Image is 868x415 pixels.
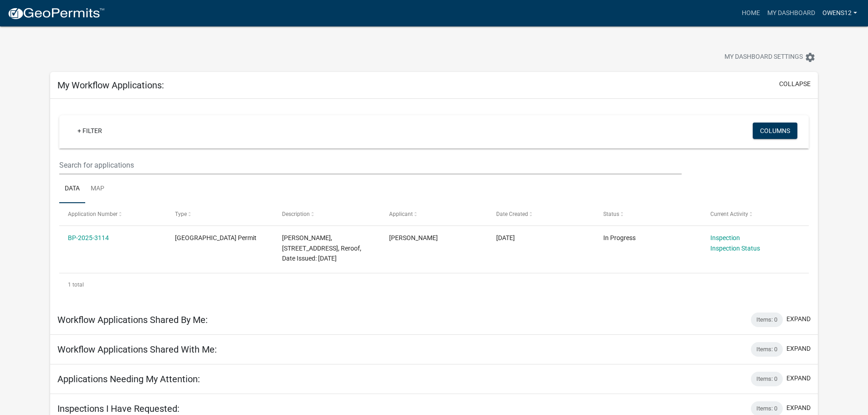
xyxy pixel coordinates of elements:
[701,203,808,225] datatable-header-cell: Current Activity
[59,174,85,204] a: Data
[175,234,257,241] span: Isanti County Building Permit
[59,273,809,296] div: 1 total
[710,211,748,217] span: Current Activity
[85,174,110,204] a: Map
[57,344,217,355] h5: Workflow Applications Shared With Me:
[603,234,636,241] span: In Progress
[57,314,208,325] h5: Workflow Applications Shared By Me:
[786,374,811,383] button: expand
[786,344,811,354] button: expand
[488,203,595,225] datatable-header-cell: Date Created
[57,80,164,91] h5: My Workflow Applications:
[282,234,361,262] span: JAMES OWENS, 26315 ROANOKE ST NW, Reroof, Date Issued: 04/30/2025
[380,203,488,225] datatable-header-cell: Applicant
[57,374,200,384] h5: Applications Needing My Attention:
[57,403,180,414] h5: Inspections I Have Requested:
[389,211,413,217] span: Applicant
[710,234,740,241] a: Inspection
[50,99,818,305] div: collapse
[389,234,438,241] span: James Owens
[786,403,811,413] button: expand
[68,234,109,241] a: BP-2025-3114
[282,211,310,217] span: Description
[786,314,811,324] button: expand
[738,5,764,22] a: Home
[496,234,515,241] span: 04/29/2025
[594,203,701,225] datatable-header-cell: Status
[751,372,783,386] div: Items: 0
[753,123,797,139] button: Columns
[805,52,816,63] i: settings
[166,203,273,225] datatable-header-cell: Type
[59,156,681,174] input: Search for applications
[764,5,819,22] a: My Dashboard
[59,203,166,225] datatable-header-cell: Application Number
[779,79,811,89] button: collapse
[70,123,109,139] a: + Filter
[819,5,861,22] a: owens12
[751,342,783,357] div: Items: 0
[717,48,823,66] button: My Dashboard Settingssettings
[724,52,803,63] span: My Dashboard Settings
[710,245,760,252] a: Inspection Status
[751,313,783,327] div: Items: 0
[68,211,118,217] span: Application Number
[273,203,380,225] datatable-header-cell: Description
[603,211,619,217] span: Status
[175,211,187,217] span: Type
[496,211,528,217] span: Date Created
